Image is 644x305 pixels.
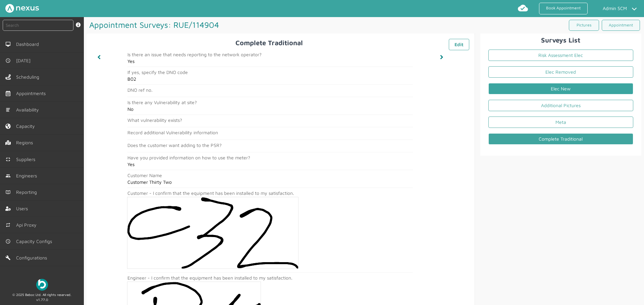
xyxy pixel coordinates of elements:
[127,100,413,105] h2: Is there any Vulnerability at site?
[127,155,413,160] h2: Have you provided information on how to use the meter?
[36,279,48,291] img: Beboc Logo
[127,197,298,269] img: summary_customer_signature.png
[5,222,11,228] img: md-repeat.svg
[16,107,42,112] span: Availability
[127,87,413,93] h2: DNO ref no.
[488,66,633,78] a: Elec Removed
[127,52,413,57] h2: Is there an issue that needs reporting to the network operator?
[16,157,38,162] span: Suppliers
[488,50,633,61] a: Risk Assessment Elec
[127,173,413,178] h2: Customer Name
[127,190,413,196] h2: Customer - I confirm that the equipment has been installed to my satisfaction.
[127,130,413,135] h2: Record additional Vulnerability information
[16,58,33,63] span: [DATE]
[5,206,11,211] img: user-left-menu.svg
[518,3,528,13] img: md-cloud-done.svg
[569,20,599,31] a: Pictures
[5,42,11,47] img: md-desktop.svg
[5,124,11,129] img: capacity-left-menu.svg
[5,255,11,260] img: md-build.svg
[92,39,469,47] h2: Complete Traditional ️️️
[16,124,38,129] span: Capacity
[16,189,40,195] span: Reporting
[539,3,588,14] a: Book Appointment
[127,143,413,148] h2: Does the customer want adding to the PSR?
[483,36,639,44] h2: Surveys List
[127,106,413,112] h2: No
[488,100,633,111] a: Additional Pictures
[5,157,11,162] img: md-contract.svg
[16,206,31,211] span: Users
[127,118,413,123] h2: What vulnerability exists?
[127,59,413,64] h2: Yes
[3,20,73,31] input: Search by: Ref, PostCode, MPAN, MPRN, Account, Customer
[16,222,39,228] span: Api Proxy
[127,70,413,75] h2: If yes, specify the DNO code
[127,179,413,185] h2: Customer Thirty Two
[5,74,11,80] img: scheduling-left-menu.svg
[16,255,50,260] span: Configurations
[488,117,633,128] a: Meta
[16,173,40,178] span: Engineers
[449,39,469,50] a: Edit
[127,275,413,281] h2: Engineer - I confirm that the equipment has been installed to my satisfaction.
[5,58,11,63] img: md-time.svg
[5,239,11,244] img: md-time.svg
[127,76,413,82] h2: B02
[127,162,413,167] h2: Yes
[16,74,42,80] span: Scheduling
[16,239,55,244] span: Capacity Configs
[5,107,11,112] img: md-list.svg
[5,173,11,178] img: md-people.svg
[87,17,364,32] h1: Appointment Surveys: RUE/114904 ️️️
[488,133,633,145] a: Complete Traditional
[5,189,11,195] img: md-book.svg
[16,42,42,47] span: Dashboard
[16,91,48,96] span: Appointments
[488,83,633,94] a: Elec New
[602,20,640,31] a: Appointment
[16,140,36,145] span: Regions
[5,91,11,96] img: appointments-left-menu.svg
[5,140,11,145] img: regions.left-menu.svg
[5,4,39,13] img: Nexus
